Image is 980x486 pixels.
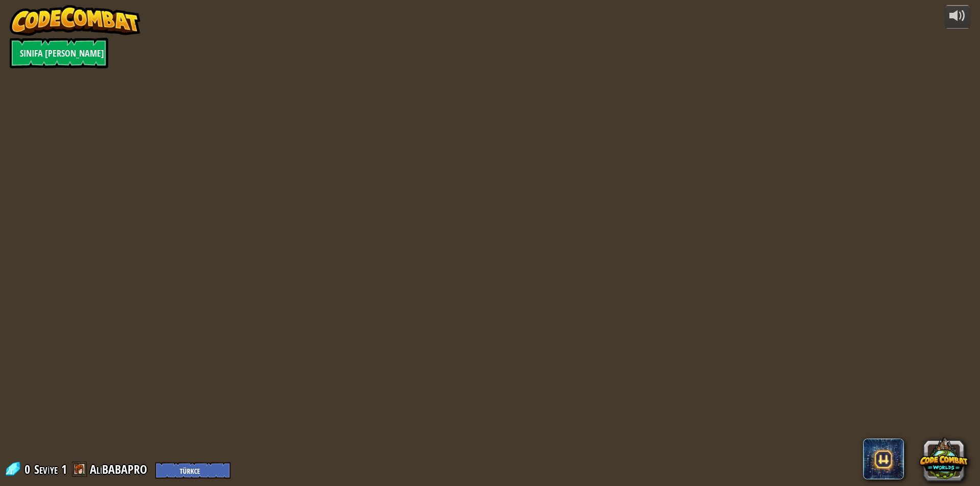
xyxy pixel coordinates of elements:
img: CodeCombat - Learn how to code by playing a game [10,5,140,36]
button: CodeCombat Worlds on Roblox [919,434,968,483]
span: 0 [24,461,33,477]
button: Sesi ayarla [945,5,970,29]
a: Sınıfa [PERSON_NAME] [10,38,108,68]
a: AliBABAPRO [90,461,151,477]
span: 1 [61,461,67,477]
span: Seviye [34,461,58,478]
span: CodeCombat AI HackStack [863,439,904,479]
